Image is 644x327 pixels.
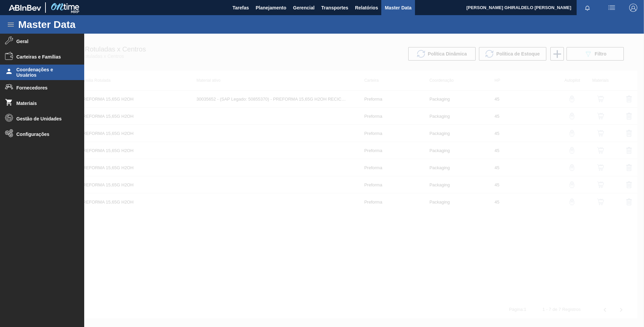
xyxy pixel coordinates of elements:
[17,54,72,60] span: Carteiras e Famílias
[321,4,348,12] span: Transportes
[629,4,637,12] img: Logout
[608,4,616,12] img: userActions
[17,116,72,121] span: Gestão de Unidades
[385,4,411,12] span: Master Data
[17,39,72,44] span: Geral
[355,4,378,12] span: Relatórios
[232,4,249,12] span: Tarefas
[9,5,41,11] img: TNhmsLtSVTkK8tSr43FrP2fwEKptu5GPRR3wAAAABJRU5ErkJggg==
[293,4,315,12] span: Gerencial
[256,4,286,12] span: Planejamento
[17,67,72,78] span: Coordenações e Usuários
[577,3,598,12] button: Notificações
[17,101,72,106] span: Materiais
[18,21,138,28] h1: Master Data
[17,132,72,137] span: Configurações
[17,85,72,90] span: Fornecedores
